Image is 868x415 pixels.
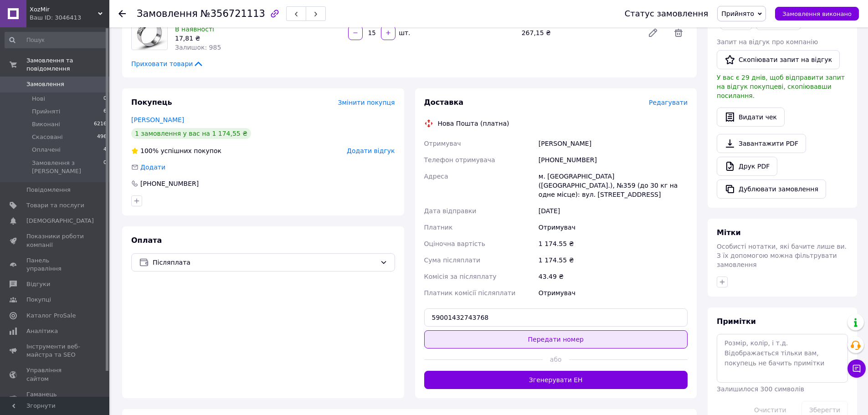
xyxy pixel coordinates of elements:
[717,38,818,46] span: Запит на відгук про компанію
[717,317,756,326] span: Примітки
[32,108,60,116] span: Прийняті
[140,147,159,154] span: 100%
[717,243,847,268] span: Особисті нотатки, які бачите лише ви. З їх допомогою можна фільтрувати замовлення
[424,207,477,215] span: Дата відправки
[26,327,58,335] span: Аналітика
[26,296,51,304] span: Покупці
[131,116,184,123] a: [PERSON_NAME]
[26,390,84,407] span: Гаманець компанії
[153,257,376,267] span: Післяплата
[424,330,688,348] button: Передати номер
[721,10,754,17] span: Прийнято
[26,256,84,273] span: Панель управління
[625,9,709,18] div: Статус замовлення
[103,108,107,116] span: 6
[424,289,516,297] span: Платник комісії післяплати
[424,308,688,327] input: Номер експрес-накладної
[26,343,84,359] span: Інструменти веб-майстра та SEO
[518,26,640,39] div: 267,15 ₴
[32,159,103,175] span: Замовлення з [PERSON_NAME]
[644,24,662,42] a: Редагувати
[26,80,64,88] span: Замовлення
[537,203,689,219] div: [DATE]
[140,164,165,171] span: Додати
[132,14,167,50] img: Хомут посилений GBS 29-31
[424,173,448,180] span: Адреса
[424,98,464,107] span: Доставка
[717,50,840,69] button: Скопіювати запит на відгук
[137,8,198,19] span: Замовлення
[26,217,94,225] span: [DEMOGRAPHIC_DATA]
[537,135,689,152] div: [PERSON_NAME]
[649,99,688,106] span: Редагувати
[131,98,172,107] span: Покупець
[131,128,251,139] div: 1 замовлення у вас на 1 174,55 ₴
[26,280,50,288] span: Відгуки
[669,24,688,42] span: Видалити
[543,355,569,364] span: або
[775,7,859,20] button: Замовлення виконано
[338,99,395,106] span: Змінити покупця
[118,9,126,18] div: Повернутися назад
[26,56,109,73] span: Замовлення та повідомлення
[175,34,341,43] div: 17,81 ₴
[26,366,84,383] span: Управління сайтом
[717,134,806,153] a: Завантажити PDF
[537,252,689,268] div: 1 174.55 ₴
[424,256,481,264] span: Сума післяплати
[32,120,60,128] span: Виконані
[30,5,98,14] span: ХоzMir
[131,59,204,68] span: Приховати товари
[424,371,688,389] button: Згенерувати ЕН
[32,146,61,154] span: Оплачені
[26,312,76,320] span: Каталог ProSale
[175,44,221,51] span: Залишок: 985
[131,236,162,245] span: Оплата
[537,285,689,301] div: Отримувач
[139,179,200,188] div: [PHONE_NUMBER]
[103,95,107,103] span: 0
[717,228,741,237] span: Мітки
[347,147,395,154] span: Додати відгук
[537,268,689,285] div: 43.49 ₴
[97,133,107,141] span: 496
[537,168,689,203] div: м. [GEOGRAPHIC_DATA] ([GEOGRAPHIC_DATA].), №359 (до 30 кг на одне місце): вул. [STREET_ADDRESS]
[424,240,485,247] span: Оціночна вартість
[424,140,461,147] span: Отримувач
[175,26,214,33] span: В наявності
[847,359,866,378] button: Чат з покупцем
[131,146,221,155] div: успішних покупок
[537,152,689,168] div: [PHONE_NUMBER]
[32,133,63,141] span: Скасовані
[26,232,84,249] span: Показники роботи компанії
[717,157,777,176] a: Друк PDF
[26,201,84,210] span: Товари та послуги
[782,10,852,17] span: Замовлення виконано
[424,273,497,280] span: Комісія за післяплату
[396,28,411,37] div: шт.
[5,32,108,48] input: Пошук
[537,236,689,252] div: 1 174.55 ₴
[424,156,495,164] span: Телефон отримувача
[424,224,453,231] span: Платник
[94,120,107,128] span: 6216
[26,186,71,194] span: Повідомлення
[103,146,107,154] span: 4
[717,385,804,393] span: Залишилося 300 символів
[200,8,265,19] span: №356721113
[30,14,109,22] div: Ваш ID: 3046413
[717,179,826,199] button: Дублювати замовлення
[103,159,107,175] span: 0
[537,219,689,236] div: Отримувач
[436,119,512,128] div: Нова Пошта (платна)
[32,95,45,103] span: Нові
[717,108,785,127] button: Видати чек
[717,74,845,99] span: У вас є 29 днів, щоб відправити запит на відгук покупцеві, скопіювавши посилання.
